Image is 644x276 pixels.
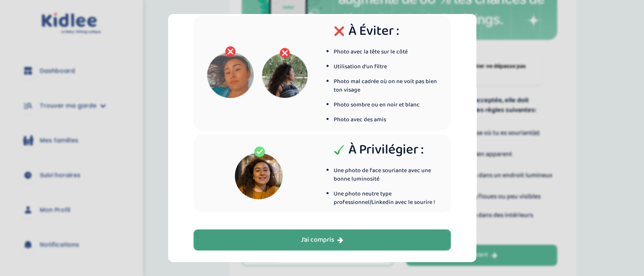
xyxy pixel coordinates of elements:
li: Une photo neutre type professionnel/Linkedin avec le sourire ! [334,190,442,206]
img: image_refused_1.PNG [203,45,258,100]
img: image_accepted.PNG [231,146,286,201]
img: check_green.png [334,145,344,155]
img: image_refused_2.PNG [258,45,313,100]
li: Photo avec la tête sur le côté [334,47,442,56]
li: Une photo de face souriante avec une bonne luminosité [334,166,442,183]
li: Photo avec des amis [334,115,442,124]
img: red_x_close.png [334,26,344,36]
li: Photo sombre ou en noir et blanc [334,100,442,109]
li: Utilisation d’un filtre [334,62,442,71]
button: J’ai compris [193,229,451,251]
span: à éviter : [334,22,442,41]
span: à privilégier : [334,140,442,160]
li: Photo mal cadrée où on ne voit pas bien ton visage [334,77,442,94]
div: J’ai compris [301,235,343,245]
